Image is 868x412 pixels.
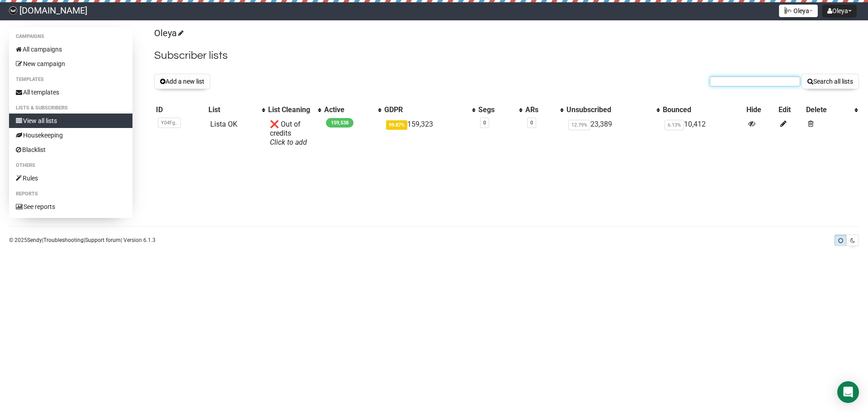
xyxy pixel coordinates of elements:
button: Add a new list [154,74,210,89]
span: Y04Fg.. [158,118,181,128]
th: Active: No sort applied, activate to apply an ascending sort [322,104,382,116]
div: Hide [746,105,775,114]
td: 23,389 [565,116,661,151]
th: Edit: No sort applied, sorting is disabled [777,104,804,116]
li: Reports [9,189,132,199]
a: ❌ Out of creditsClick to add [270,120,307,147]
a: View all lists [9,114,132,128]
div: List [208,105,257,114]
th: ID: No sort applied, sorting is disabled [154,104,207,116]
span: 12.79% [568,120,590,130]
th: Bounced: No sort applied, sorting is disabled [661,104,745,116]
p: © 2025 | | | Version 6.1.3 [9,235,156,245]
a: Sendy [27,237,42,243]
button: Oleya [822,5,857,17]
a: Troubleshooting [43,237,84,243]
li: Others [9,160,132,171]
li: Campaigns [9,31,132,42]
th: Hide: No sort applied, sorting is disabled [745,104,777,116]
div: Segs [478,105,514,114]
a: See reports [9,199,132,214]
img: 1.png [784,7,791,14]
div: Unsubscribed [566,105,652,114]
div: ID [156,105,205,114]
a: All campaigns [9,42,132,57]
a: New campaign [9,57,132,71]
div: ARs [525,105,556,114]
button: Search all lists [802,74,859,89]
a: Lista OK [210,120,237,128]
div: GDPR [384,105,467,114]
a: Support forum [85,237,121,243]
span: 6.13% [665,120,684,130]
div: Open Intercom Messenger [837,381,859,403]
a: 0 [530,120,533,126]
a: Blacklist [9,142,132,157]
th: Segs: No sort applied, activate to apply an ascending sort [476,104,524,116]
h2: Subscriber lists [154,47,859,64]
div: List Cleaning [268,105,313,114]
a: All templates [9,85,132,99]
div: Bounced [663,105,743,114]
div: Edit [778,105,802,114]
th: Delete: No sort applied, activate to apply an ascending sort [804,104,859,116]
img: 6a5c9578f19d74c5922af3f01249cc63 [9,6,17,14]
td: 10,412 [661,116,745,151]
a: Housekeeping [9,128,132,142]
span: 159,538 [326,118,354,128]
a: 0 [483,120,486,126]
th: GDPR: No sort applied, activate to apply an ascending sort [382,104,476,116]
li: Templates [9,74,132,85]
a: Oleya [154,28,182,38]
th: List: No sort applied, activate to apply an ascending sort [207,104,266,116]
div: Active [324,105,373,114]
button: Oleya [779,5,818,17]
td: 159,323 [382,116,476,151]
div: Delete [806,105,850,114]
a: Rules [9,171,132,185]
span: Click to add [270,138,307,147]
th: Unsubscribed: No sort applied, activate to apply an ascending sort [565,104,661,116]
li: Lists & subscribers [9,103,132,114]
th: List Cleaning: No sort applied, activate to apply an ascending sort [266,104,322,116]
span: 99.87% [386,120,407,130]
th: ARs: No sort applied, activate to apply an ascending sort [524,104,565,116]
